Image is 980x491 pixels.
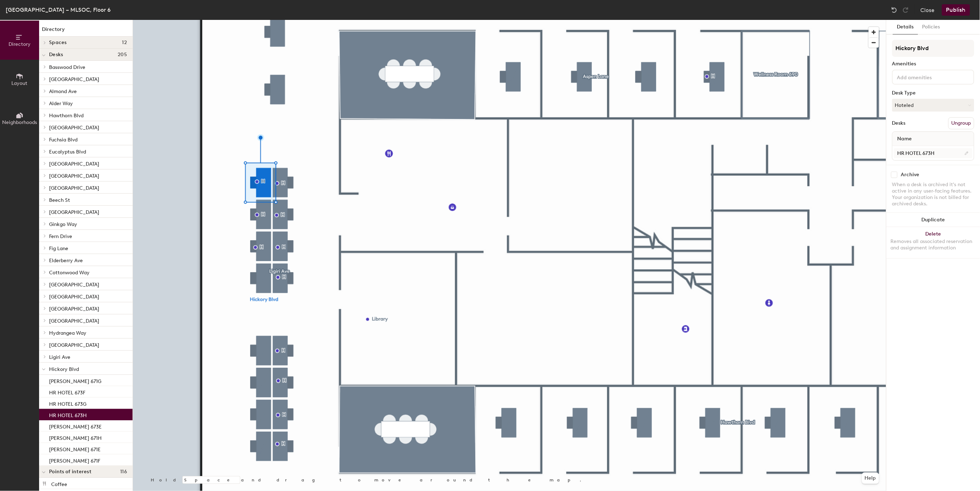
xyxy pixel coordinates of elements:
span: Layout [12,80,28,86]
div: Amenities [892,61,974,67]
span: Hickory Blvd [49,366,79,372]
span: Points of interest [49,469,91,475]
span: Neighborhoods [2,119,37,125]
span: Name [894,133,916,145]
span: Ligiri Ave [49,354,70,360]
span: Desks [49,52,63,58]
span: [GEOGRAPHIC_DATA] [49,125,99,131]
span: Eucalyptus Blvd [49,149,86,155]
span: 205 [118,52,127,58]
span: Hydrangea Way [49,330,86,336]
div: Removes all associated reservation and assignment information [891,238,976,251]
button: Close [921,4,935,16]
button: Policies [918,20,944,34]
p: [PERSON_NAME] 671E [49,444,101,453]
span: Fern Drive [49,233,72,239]
span: Basswood Drive [49,64,85,70]
button: Details [893,20,918,34]
div: Desks [892,120,906,126]
button: Publish [942,4,970,16]
span: Almond Ave [49,88,77,95]
span: Beech St [49,197,70,203]
button: Hoteled [892,99,974,112]
span: [GEOGRAPHIC_DATA] [49,161,99,167]
span: Directory [9,41,31,47]
span: [GEOGRAPHIC_DATA] [49,173,99,179]
span: [GEOGRAPHIC_DATA] [49,306,99,312]
input: Add amenities [896,72,960,81]
span: [GEOGRAPHIC_DATA] [49,282,99,288]
div: [GEOGRAPHIC_DATA] – MLSOC, Floor 6 [6,5,111,14]
div: Archive [901,172,920,178]
div: When a desk is archived it's not active in any user-facing features. Your organization is not bil... [892,182,974,207]
span: [GEOGRAPHIC_DATA] [49,318,99,324]
span: [GEOGRAPHIC_DATA] [49,342,99,348]
span: Cottonwood Way [49,270,90,276]
span: Spaces [49,40,67,45]
p: HR HOTEL 673G [49,399,86,407]
p: [PERSON_NAME] 671H [49,433,102,441]
span: [GEOGRAPHIC_DATA] [49,209,99,215]
img: Redo [902,6,909,14]
span: [GEOGRAPHIC_DATA] [49,76,99,82]
img: Undo [891,6,898,14]
span: [GEOGRAPHIC_DATA] [49,185,99,191]
span: Fig Lane [49,245,68,252]
span: [GEOGRAPHIC_DATA] [49,294,99,300]
span: Ginkgo Way [49,221,77,227]
button: Ungroup [948,117,974,129]
span: Fuchsia Blvd [49,137,77,143]
span: Elderberry Ave [49,258,83,264]
p: [PERSON_NAME] 673E [49,422,102,430]
button: Duplicate [887,213,980,227]
p: HR HOTEL 673F [49,388,85,396]
p: [PERSON_NAME] 671F [49,456,100,464]
span: 116 [120,469,127,475]
button: Help [862,473,879,484]
p: Coffee [51,479,67,487]
h1: Directory [39,26,133,37]
p: HR HOTEL 673H [49,410,87,419]
input: Unnamed desk [894,148,973,158]
p: [PERSON_NAME] 671G [49,376,101,384]
span: Alder Way [49,101,73,107]
span: 12 [122,40,127,45]
button: DeleteRemoves all associated reservation and assignment information [887,227,980,258]
div: Desk Type [892,90,974,96]
span: Hawthorn Blvd [49,113,84,119]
